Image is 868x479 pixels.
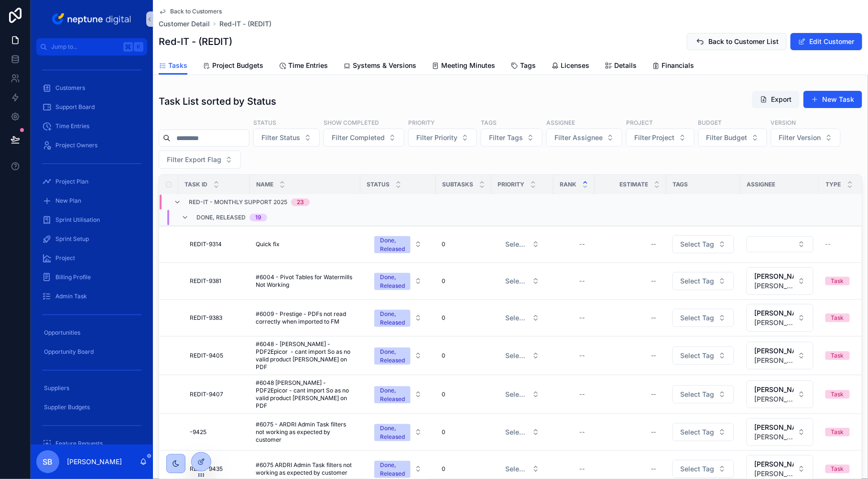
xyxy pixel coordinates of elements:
[600,387,661,402] a: --
[673,309,734,327] button: Select Button
[55,216,100,224] span: Sprint Utilisation
[498,424,547,441] button: Select Button
[36,399,147,416] a: Supplier Budgets
[755,432,794,442] span: [PERSON_NAME][EMAIL_ADDRESS][PERSON_NAME][DOMAIN_NAME]
[746,267,814,295] a: Select Button
[755,423,794,432] span: [PERSON_NAME]
[367,419,430,445] button: Select Button
[747,342,814,370] button: Select Button
[755,318,794,327] span: [PERSON_NAME][EMAIL_ADDRESS][PERSON_NAME][DOMAIN_NAME]
[771,129,841,147] button: Select Button
[600,348,661,363] a: --
[747,418,814,446] button: Select Button
[498,460,547,478] button: Select Button
[367,181,390,188] span: Status
[36,192,147,209] a: New Plan
[831,390,844,399] div: Task
[190,391,244,398] a: REDIT-9407
[708,37,779,46] span: Back to Customer List
[366,419,430,446] a: Select Button
[559,237,589,252] a: --
[43,456,53,468] span: SB
[55,273,91,281] span: Billing Profile
[505,390,528,399] span: Select a Priority
[825,240,831,248] span: --
[442,240,445,248] span: 0
[442,352,486,359] a: 0
[672,235,735,254] a: Select Button
[652,57,694,76] a: Financials
[159,35,232,48] h1: Red-IT - (REDIT)
[36,380,147,397] a: Suppliers
[432,57,495,76] a: Meeting Minutes
[442,391,486,398] a: 0
[605,57,637,76] a: Details
[36,250,147,267] a: Project
[505,427,528,437] span: Select a Priority
[55,84,85,92] span: Customers
[681,351,715,360] span: Select Tag
[159,8,222,15] a: Back to Customers
[256,273,355,289] a: #6004 - Pivot Tables for Watermills Not Working
[559,387,589,402] a: --
[51,43,119,51] span: Jump to...
[755,346,794,356] span: [PERSON_NAME]
[559,348,589,363] a: --
[505,276,528,286] span: Select a Priority
[441,61,495,70] span: Meeting Minutes
[44,329,80,337] span: Opportunities
[681,313,715,323] span: Select Tag
[189,199,287,207] span: Red-IT - Monthly Support 2025
[510,57,536,76] a: Tags
[579,465,585,473] div: --
[755,272,794,281] span: [PERSON_NAME]
[256,240,355,248] a: Quick fix
[600,273,661,289] a: --
[212,61,263,70] span: Project Budgets
[190,277,221,285] span: REDIT-9381
[662,61,694,70] span: Financials
[256,379,355,410] span: #6048 [PERSON_NAME] - PDF2Epicor - cant import So as no valid product [PERSON_NAME] on PDF
[442,465,445,473] span: 0
[579,240,585,248] div: --
[219,19,271,29] a: Red-IT - (REDIT)
[600,461,661,477] a: --
[256,421,355,444] a: #6075 - ARDRI Admin Task filters not working as expected by customer
[746,236,814,253] a: Select Button
[634,133,675,142] span: Filter Project
[36,230,147,248] a: Sprint Setup
[253,129,320,147] button: Select Button
[791,33,862,50] button: Edit Customer
[746,341,814,370] a: Select Button
[561,61,589,70] span: Licenses
[673,385,734,403] button: Select Button
[651,465,657,473] div: --
[747,381,814,408] button: Select Button
[559,425,589,440] a: --
[673,347,734,365] button: Select Button
[554,133,603,142] span: Filter Assignee
[380,386,405,403] div: Done, Released
[190,314,244,322] a: REDIT-9383
[803,91,862,108] button: New Task
[672,423,735,442] a: Select Button
[36,118,147,135] a: Time Entries
[380,236,405,253] div: Done, Released
[55,254,75,262] span: Project
[672,346,735,365] a: Select Button
[279,57,328,76] a: Time Entries
[579,277,585,285] div: --
[190,352,244,359] a: REDIT-9405
[559,461,589,477] a: --
[826,181,841,188] span: Type
[190,465,223,473] span: REDIT-9435
[168,61,187,70] span: Tasks
[831,428,844,436] div: Task
[687,33,787,50] button: Back to Customer List
[36,79,147,97] a: Customers
[442,465,486,473] a: 0
[367,305,430,331] button: Select Button
[366,231,430,258] a: Select Button
[672,272,735,291] a: Select Button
